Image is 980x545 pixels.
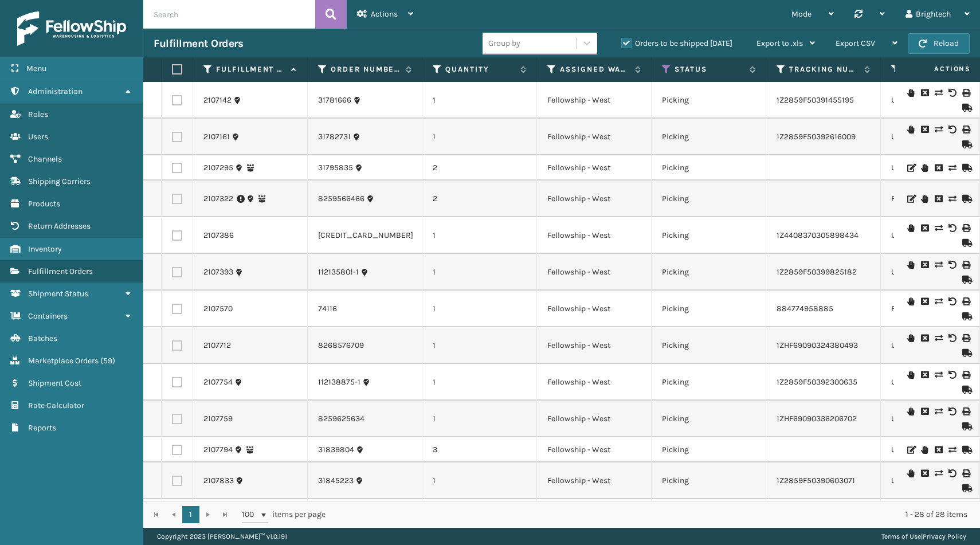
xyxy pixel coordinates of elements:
[948,89,955,97] i: Void Label
[422,254,537,291] td: 1
[756,38,803,48] span: Export to .xls
[921,469,928,477] i: Request to Be Cancelled
[28,221,91,231] span: Return Addresses
[962,140,969,148] i: Mark as Shipped
[923,532,966,540] a: Privacy Policy
[203,413,233,425] a: 2107759
[537,437,652,462] td: Fellowship - West
[948,126,955,134] i: Void Label
[28,199,60,209] span: Products
[203,475,234,487] a: 2107833
[537,254,652,291] td: Fellowship - West
[652,364,766,401] td: Picking
[935,195,942,203] i: Request to Be Cancelled
[777,377,857,387] a: 1Z2859F50392300635
[948,195,955,203] i: Change shipping
[26,64,46,73] span: Menu
[652,401,766,437] td: Picking
[203,131,230,143] a: 2107161
[422,364,537,401] td: 1
[962,312,969,320] i: Mark as Shipped
[652,327,766,364] td: Picking
[422,401,537,437] td: 1
[935,371,942,379] i: Change shipping
[777,132,856,142] a: 1Z2859F50392616009
[935,261,942,269] i: Change shipping
[371,9,398,19] span: Actions
[28,401,84,410] span: Rate Calculator
[203,266,233,278] a: 2107393
[962,89,969,97] i: Print Label
[935,89,942,97] i: Change shipping
[675,64,744,75] label: Status
[907,469,914,477] i: On Hold
[881,532,921,540] a: Terms of Use
[962,164,969,172] i: Mark as Shipped
[935,297,942,305] i: Change shipping
[422,217,537,254] td: 1
[28,356,99,366] span: Marketplace Orders
[962,334,969,342] i: Print Label
[921,297,928,305] i: Request to Be Cancelled
[318,413,364,425] a: 8259625634
[182,506,199,523] a: 1
[318,193,364,205] a: 8259566466
[100,356,115,366] span: ( 59 )
[962,469,969,477] i: Print Label
[242,509,259,520] span: 100
[962,195,969,203] i: Mark as Shipped
[962,422,969,430] i: Mark as Shipped
[652,462,766,499] td: Picking
[203,193,233,205] a: 2107322
[652,82,766,119] td: Picking
[422,155,537,181] td: 2
[537,82,652,119] td: Fellowship - West
[203,303,233,315] a: 2107570
[28,378,81,388] span: Shipment Cost
[921,164,928,172] i: On Hold
[537,462,652,499] td: Fellowship - West
[907,446,914,454] i: Edit
[652,217,766,254] td: Picking
[948,334,955,342] i: Void Label
[777,476,855,485] a: 1Z2859F50390603071
[962,224,969,232] i: Print Label
[203,162,233,174] a: 2107295
[962,297,969,305] i: Print Label
[537,119,652,155] td: Fellowship - West
[935,224,942,232] i: Change shipping
[203,444,233,456] a: 2107794
[28,87,83,96] span: Administration
[935,446,942,454] i: Request to Be Cancelled
[948,164,955,172] i: Change shipping
[242,506,326,523] span: items per page
[921,195,928,203] i: On Hold
[17,11,126,46] img: logo
[28,132,48,142] span: Users
[652,155,766,181] td: Picking
[203,230,234,241] a: 2107386
[907,334,914,342] i: On Hold
[921,261,928,269] i: Request to Be Cancelled
[28,177,91,186] span: Shipping Carriers
[342,509,967,520] div: 1 - 28 of 28 items
[907,89,914,97] i: On Hold
[935,407,942,415] i: Change shipping
[318,162,353,174] a: 31795835
[907,224,914,232] i: On Hold
[777,230,859,240] a: 1Z4408370305898434
[907,407,914,415] i: On Hold
[422,82,537,119] td: 1
[881,528,966,545] div: |
[203,95,232,106] a: 2107142
[537,181,652,217] td: Fellowship - West
[962,126,969,134] i: Print Label
[921,371,928,379] i: Request to Be Cancelled
[422,327,537,364] td: 1
[652,291,766,327] td: Picking
[318,131,351,143] a: 31782731
[422,462,537,499] td: 1
[935,164,942,172] i: Request to Be Cancelled
[962,407,969,415] i: Print Label
[935,126,942,134] i: Change shipping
